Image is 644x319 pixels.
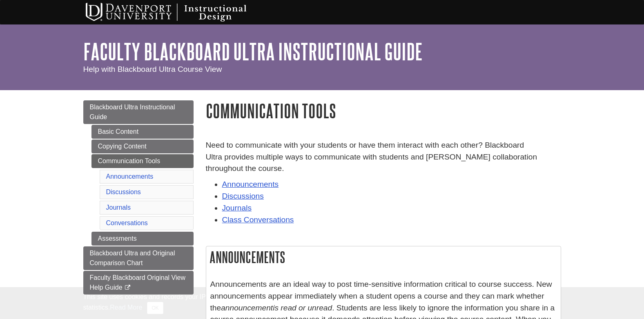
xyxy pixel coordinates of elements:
a: Assessments [91,232,194,246]
a: Conversations [106,219,148,226]
a: Blackboard Ultra Instructional Guide [83,100,194,124]
a: Journals [106,204,131,211]
a: Faculty Blackboard Original View Help Guide [83,271,194,295]
em: is read or unread [273,303,332,312]
span: Faculty Blackboard Original View Help Guide [90,274,185,291]
h1: Communication Tools [206,100,561,121]
a: Discussions [222,192,264,200]
a: Copying Content [91,140,194,153]
a: Communication Tools [91,154,194,168]
em: announcement [221,303,273,312]
i: This link opens in a new window [124,285,131,290]
a: Basic Content [91,125,194,139]
span: Blackboard Ultra and Original Comparison Chart [90,250,175,266]
a: Journals [222,204,252,212]
a: Announcements [106,173,154,180]
span: Help with Blackboard Ultra Course View [83,65,222,73]
div: Guide Page Menu [83,100,194,295]
h2: Announcements [206,246,561,268]
p: Need to communicate with your students or have them interact with each other? Blackboard Ultra pr... [206,140,561,175]
a: Blackboard Ultra and Original Comparison Chart [83,246,194,270]
a: Faculty Blackboard Ultra Instructional Guide [83,39,423,64]
a: Announcements [222,180,279,188]
img: Davenport University Instructional Design [79,2,275,22]
a: Discussions [106,188,141,195]
span: Blackboard Ultra Instructional Guide [90,104,175,120]
a: Class Conversations [222,215,294,224]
